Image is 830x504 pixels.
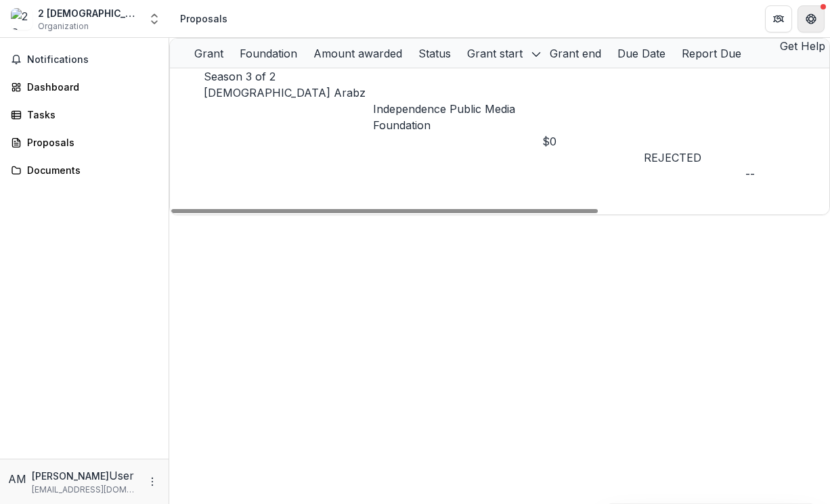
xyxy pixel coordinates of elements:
svg: sorted descending [531,49,542,60]
div: Report Due [674,39,749,68]
div: Due Date [609,39,674,68]
div: Report Due [674,45,749,62]
div: Dashboard [27,80,152,94]
button: Open entity switcher [145,5,164,32]
div: Aisha Mershani [8,471,26,487]
a: Tasks [5,104,163,126]
div: Status [410,39,459,68]
a: Proposals [5,131,163,154]
div: Grant end [542,39,609,68]
button: Get Help [798,5,825,32]
div: 2 [DEMOGRAPHIC_DATA] Arabz [38,6,139,20]
div: Foundation [232,39,305,68]
div: Amount awarded [305,39,410,68]
div: Grant [186,45,232,62]
div: Grant start [459,45,531,62]
span: REJECTED [644,151,701,164]
div: Grant [186,39,232,68]
a: Season 3 of 2 [DEMOGRAPHIC_DATA] Arabz [204,70,366,99]
div: Grant start [459,39,542,68]
div: Status [410,45,459,62]
div: Proposals [180,12,227,26]
div: Due Date [609,45,674,62]
button: More [144,474,160,490]
p: [EMAIL_ADDRESS][DOMAIN_NAME] [32,484,139,496]
button: Partners [765,5,792,32]
div: Foundation [232,45,305,62]
span: Notifications [27,54,158,66]
a: Dashboard [5,76,163,98]
div: Amount awarded [305,45,410,62]
div: Tasks [27,108,152,122]
p: Independence Public Media Foundation [373,101,542,133]
a: Documents [5,159,163,181]
p: User [109,467,134,484]
div: Get Help [780,38,825,54]
nav: breadcrumb [175,9,233,28]
div: Grant end [542,45,609,62]
p: [PERSON_NAME] [32,469,109,483]
button: Notifications [5,49,163,70]
span: Organization [38,20,89,32]
img: 2 Queer Arabz [11,8,32,30]
div: Documents [27,163,152,177]
div: $0 [542,133,644,150]
div: Proposals [27,135,152,150]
